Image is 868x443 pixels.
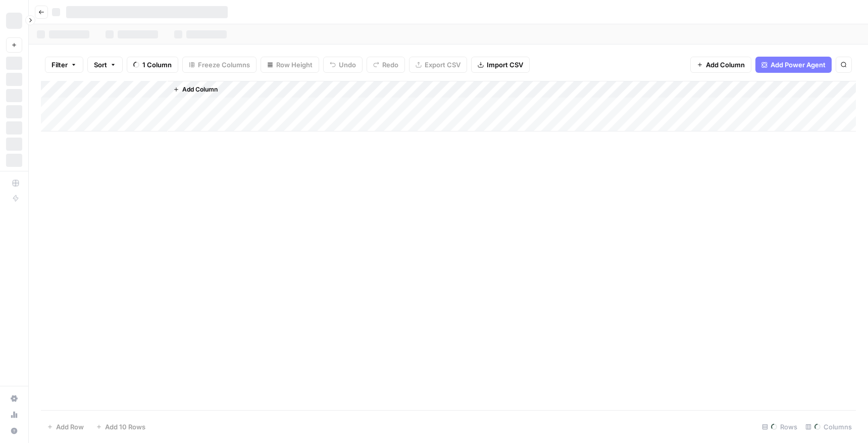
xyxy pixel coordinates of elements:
button: Add Row [41,419,90,435]
span: Add Column [706,60,745,70]
span: Add 10 Rows [105,422,145,432]
button: Redo [367,57,405,73]
span: Add Row [56,422,84,432]
button: Add Power Agent [755,57,832,73]
span: Freeze Columns [198,60,250,70]
button: Add Column [169,83,222,96]
a: Usage [6,407,22,423]
span: Filter [52,60,68,70]
button: Add Column [690,57,751,73]
button: Freeze Columns [182,57,257,73]
span: Add Column [182,85,218,94]
button: Filter [45,57,83,73]
div: Columns [801,419,856,435]
button: Undo [323,57,363,73]
button: Import CSV [471,57,530,73]
span: 1 Column [142,60,172,70]
span: Export CSV [425,60,461,70]
span: Row Height [276,60,313,70]
span: Add Power Agent [771,60,826,70]
button: Row Height [261,57,319,73]
span: Undo [339,60,356,70]
button: Help + Support [6,423,22,439]
span: Sort [94,60,107,70]
span: Import CSV [487,60,523,70]
div: Rows [758,419,801,435]
a: Settings [6,390,22,407]
span: Redo [382,60,398,70]
button: Add 10 Rows [90,419,151,435]
button: Sort [87,57,123,73]
button: 1 Column [127,57,178,73]
button: Export CSV [409,57,467,73]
